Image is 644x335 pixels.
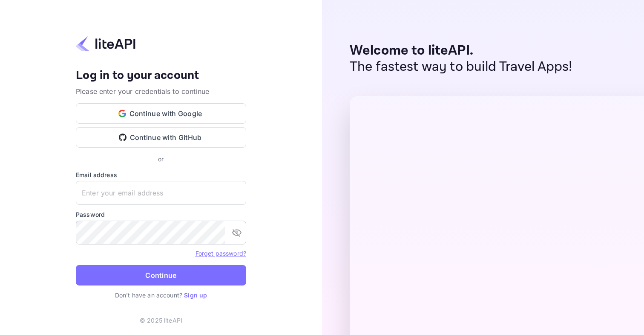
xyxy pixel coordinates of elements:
p: Please enter your credentials to continue [76,86,246,96]
p: The fastest way to build Travel Apps! [350,59,572,75]
button: Continue with Google [76,103,246,124]
label: Email address [76,170,246,179]
a: Sign up [184,291,207,299]
a: Forget password? [195,249,246,257]
h4: Log in to your account [76,68,246,83]
img: liteapi [76,35,135,52]
input: Enter your email address [76,181,246,205]
a: Forget password? [195,250,246,257]
button: Continue [76,265,246,285]
label: Password [76,210,246,219]
p: Don't have an account? [76,291,246,300]
button: toggle password visibility [228,224,245,241]
p: © 2025 liteAPI [140,316,182,325]
button: Continue with GitHub [76,127,246,148]
p: or [158,154,164,163]
p: Welcome to liteAPI. [350,43,572,59]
